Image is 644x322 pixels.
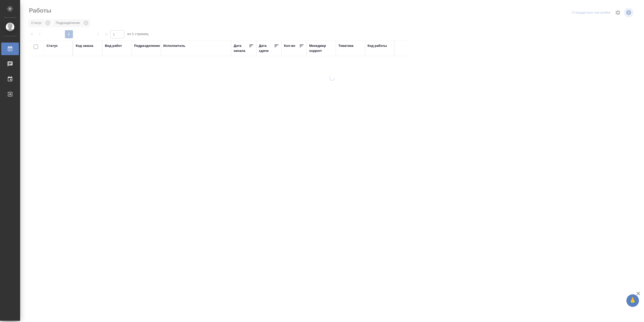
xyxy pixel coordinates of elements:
[163,43,185,48] div: Исполнитель
[626,294,639,307] button: 🙏
[234,43,249,53] div: Дата начала
[47,43,58,48] div: Статус
[134,43,160,48] div: Подразделение
[628,295,637,306] span: 🙏
[368,43,387,48] div: Код работы
[76,43,93,48] div: Код заказа
[105,43,122,48] div: Вид работ
[309,43,333,53] div: Менеджер support
[259,43,274,53] div: Дата сдачи
[284,43,295,48] div: Кол-во
[338,43,353,48] div: Тематика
